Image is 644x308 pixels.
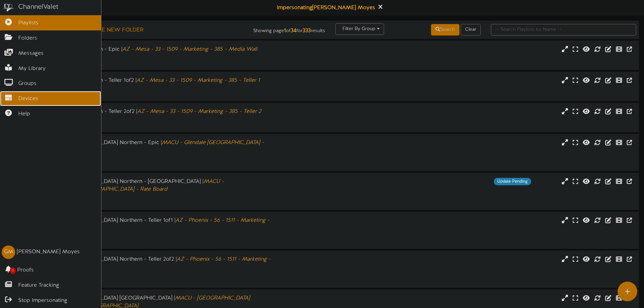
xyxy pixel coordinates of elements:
div: Landscape ( 16:9 ) [27,271,274,277]
strong: 34 [291,28,296,34]
input: -- Search Playlists by Name -- [491,24,636,35]
div: # 870 [27,90,274,96]
span: My Library [18,65,46,73]
i: AZ - Mesa - 33 - 1509 - Marketing - 385 - Media Wall [122,46,257,52]
div: AZ - 033 - Mesa Southern - Teller 2of2 | [27,108,274,116]
span: Messages [18,50,44,57]
div: GM [2,245,15,259]
button: Search [431,24,459,35]
div: Landscape ( 16:9 ) [27,85,274,90]
span: Devices [18,95,38,103]
button: Clear [461,24,481,35]
span: 0 [10,267,16,274]
div: Landscape ( 16:9 ) [27,116,274,121]
span: Stop Impersonating [18,297,67,305]
div: AZ - 056 - [GEOGRAPHIC_DATA] Northern - [GEOGRAPHIC_DATA] | [27,178,274,193]
span: Proofs [17,266,34,274]
div: # 876 [27,59,274,65]
div: AZ - 033 - Mesa Southern - Teller 1of2 | [27,77,274,85]
div: ChannelValet [18,2,58,12]
div: # 874 [27,238,274,244]
span: Playlists [18,19,39,27]
div: AZ - 056 - [GEOGRAPHIC_DATA] Northern - Epic | [27,139,274,155]
i: AZ - Mesa - 33 - 1509 - Marketing - 385 - Teller 1 [137,77,260,84]
div: # 5650 [27,199,274,205]
div: # 871 [27,121,274,127]
div: Landscape ( 16:9 ) [27,232,274,238]
div: AZ - 056 - [GEOGRAPHIC_DATA] Northern - Teller 1of1 | [27,217,274,232]
div: Update Pending [494,178,531,185]
button: Filter By Group [335,23,384,35]
i: AZ - Mesa - 33 - 1509 - Marketing - 385 - Teller 2 [137,109,261,115]
div: Showing page of for results [227,23,330,35]
span: Help [18,110,30,118]
strong: 333 [303,28,311,34]
button: Create New Folder [78,26,145,34]
div: Landscape ( 16:9 ) [27,155,274,160]
div: Portrait ( 9:16 ) [27,193,274,199]
i: MACU - [GEOGRAPHIC_DATA] [GEOGRAPHIC_DATA] - Rate Board [27,179,224,192]
div: # 5649 [27,160,274,166]
span: Groups [18,80,37,88]
div: AZ - 056 - [GEOGRAPHIC_DATA] Northern - Teller 2of2 | [27,256,274,271]
div: [PERSON_NAME] Moyes [17,248,80,256]
div: AZ - 033 - Mesa Southern - Epic | [27,46,274,53]
span: Folders [18,34,37,42]
div: # 875 [27,277,274,283]
div: Landscape ( 16:9 ) [27,53,274,59]
strong: 1 [284,28,286,34]
span: Feature Tracking [18,282,59,289]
